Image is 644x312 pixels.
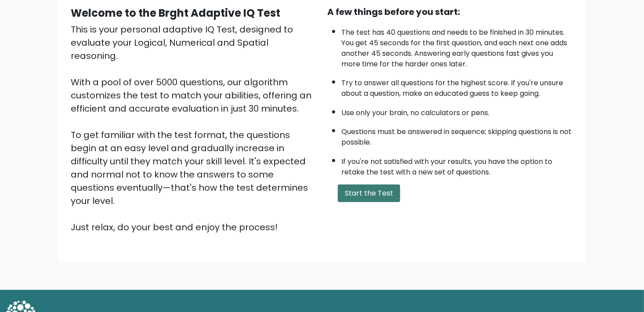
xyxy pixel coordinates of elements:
[341,73,573,99] li: Try to answer all questions for the highest score. If you're unsure about a question, make an edu...
[71,23,317,234] div: This is your personal adaptive IQ Test, designed to evaluate your Logical, Numerical and Spatial ...
[341,103,573,118] li: Use only your brain, no calculators or pens.
[341,152,573,178] li: If you're not satisfied with your results, you have the option to retake the test with a new set ...
[338,185,400,202] button: Start the Test
[341,23,573,69] li: The test has 40 questions and needs to be finished in 30 minutes. You get 45 seconds for the firs...
[327,5,573,18] div: A few things before you start:
[341,122,573,148] li: Questions must be answered in sequence; skipping questions is not possible.
[71,6,280,20] b: Welcome to the Brght Adaptive IQ Test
